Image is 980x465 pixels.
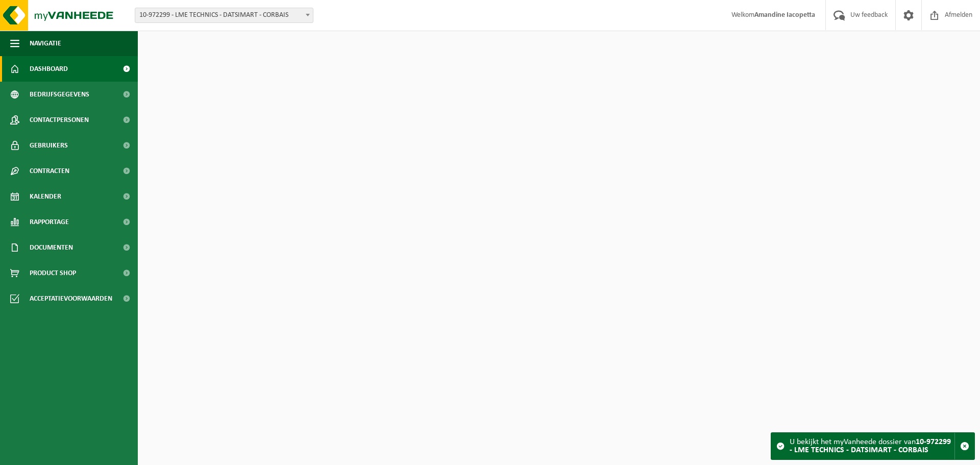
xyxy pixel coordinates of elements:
[135,8,313,22] span: 10-972299 - LME TECHNICS - DATSIMART - CORBAIS
[30,235,73,260] span: Documenten
[30,107,89,133] span: Contactpersonen
[30,286,112,311] span: Acceptatievoorwaarden
[30,82,89,107] span: Bedrijfsgegevens
[790,433,954,459] div: U bekijkt het myVanheede dossier van
[30,56,68,82] span: Dashboard
[30,260,76,286] span: Product Shop
[754,11,815,19] strong: Amandine Iacopetta
[135,8,313,23] span: 10-972299 - LME TECHNICS - DATSIMART - CORBAIS
[30,133,68,158] span: Gebruikers
[30,209,69,235] span: Rapportage
[30,31,61,56] span: Navigatie
[30,158,69,184] span: Contracten
[30,184,61,209] span: Kalender
[790,438,951,454] strong: 10-972299 - LME TECHNICS - DATSIMART - CORBAIS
